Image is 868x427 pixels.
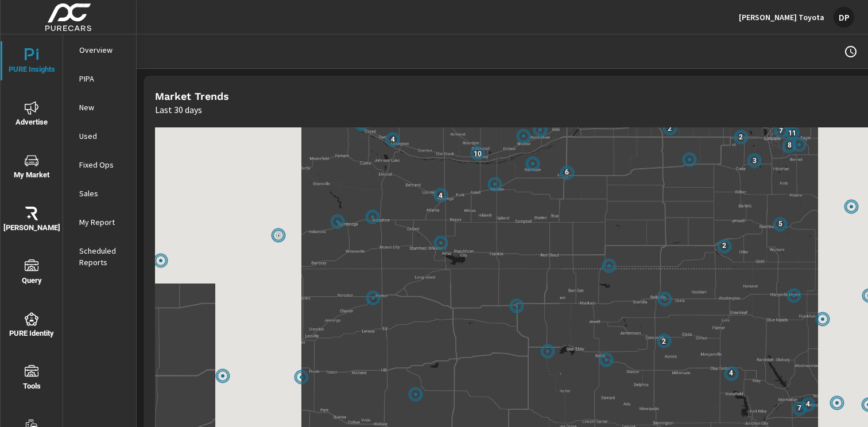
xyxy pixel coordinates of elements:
span: PURE Insights [4,48,59,76]
div: Scheduled Reports [63,242,136,271]
div: New [63,99,136,116]
span: 3 [753,157,757,165]
span: Query [4,259,59,288]
span: PURE Identity [4,312,59,340]
div: Overview [63,41,136,59]
div: DP [834,7,854,28]
span: 2 [662,337,666,345]
p: My Report [79,216,127,228]
span: 11 [788,129,796,137]
span: [PERSON_NAME] [4,207,59,235]
span: 2 [722,242,726,250]
span: 4 [729,370,733,378]
p: Used [79,130,127,142]
p: Last 30 days [155,103,202,117]
p: [PERSON_NAME] Toyota [739,12,824,22]
span: 5 [778,220,782,228]
span: 6 [565,169,569,177]
span: Tools [4,365,59,393]
p: Overview [79,44,127,56]
p: Scheduled Reports [79,245,127,268]
span: 4 [439,191,443,199]
span: My Market [4,154,59,182]
h5: Market Trends [155,90,229,102]
span: 6 [277,231,281,239]
span: 2 [668,124,672,132]
p: Fixed Ops [79,159,127,170]
span: 7 [797,405,801,413]
p: PIPA [79,73,127,84]
span: 10 [474,149,482,157]
span: 4 [391,135,395,143]
p: New [79,102,127,113]
div: My Report [63,214,136,231]
p: Sales [79,188,127,199]
span: Advertise [4,101,59,129]
div: Sales [63,185,136,202]
span: 8 [788,142,792,150]
div: Used [63,127,136,145]
span: 2 [739,133,743,141]
div: Fixed Ops [63,156,136,173]
div: PIPA [63,70,136,87]
span: 7 [779,127,783,135]
span: 4 [806,401,810,409]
